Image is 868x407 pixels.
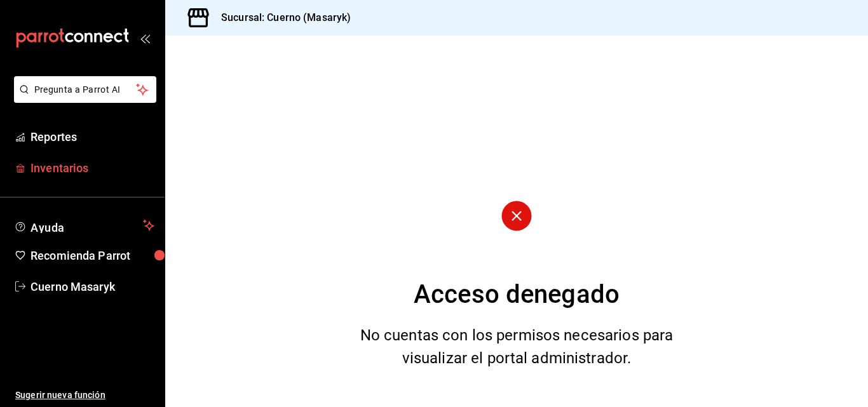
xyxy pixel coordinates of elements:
[414,276,620,314] div: Acceso denegado
[31,159,154,177] span: Inventarios
[31,128,154,145] span: Reportes
[31,247,154,264] span: Recomienda Parrot
[140,33,150,43] button: open_drawer_menu
[31,218,138,233] span: Ayuda
[344,324,689,370] div: No cuentas con los permisos necesarios para visualizar el portal administrador.
[34,83,137,97] span: Pregunta a Parrot AI
[9,92,156,105] a: Pregunta a Parrot AI
[31,278,154,295] span: Cuerno Masaryk
[14,76,156,103] button: Pregunta a Parrot AI
[15,389,154,402] span: Sugerir nueva función
[211,10,351,25] h3: Sucursal: Cuerno (Masaryk)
